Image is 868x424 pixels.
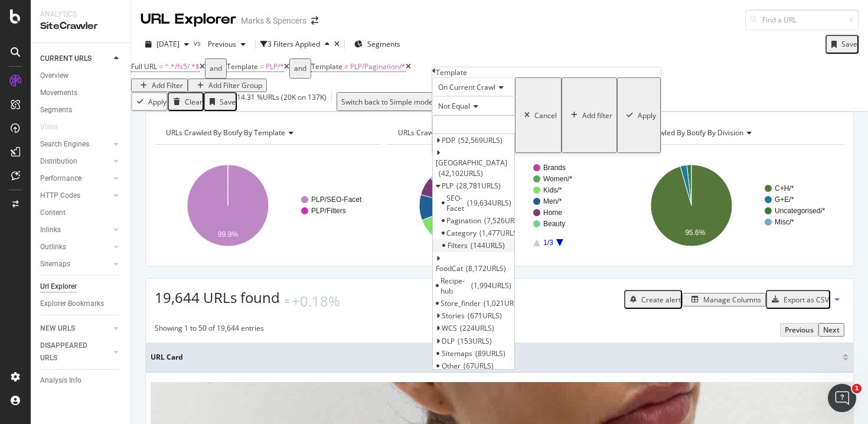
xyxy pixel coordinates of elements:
span: URLs Crawled By Botify By bu [398,128,495,138]
a: Movements [40,87,122,99]
text: Uncategorised/* [775,207,825,215]
div: Apply [148,97,167,107]
span: = [260,61,264,71]
button: Segments [350,35,405,54]
div: Content [40,207,66,219]
a: Performance [40,172,110,185]
div: and [294,60,306,77]
div: 3 Filters Applied [267,39,320,49]
text: Men/* [543,197,562,206]
text: 95.6% [686,229,706,237]
a: Explorer Bookmarks [40,298,122,310]
span: SEO-Facet [446,193,464,213]
span: Stories [442,311,465,321]
div: Save [841,39,857,49]
div: SiteCrawler [40,19,121,33]
span: 2025 Sep. 20th [156,39,180,49]
span: ^.*/fs5/.*$ [165,61,200,71]
span: 1,994 URLS [471,281,511,291]
input: Find a URL [745,9,859,30]
div: Add Filter [152,80,183,90]
svg: A chart. [618,154,841,257]
a: HTTP Codes [40,190,110,202]
span: 7,526 URLS [484,216,524,226]
button: Apply [131,92,168,111]
span: WCS [442,323,457,333]
div: Apply [638,110,656,120]
div: Url Explorer [40,281,77,293]
div: NEW URLS [40,322,75,335]
a: CURRENT URLS [40,53,110,65]
div: Previous [785,325,814,335]
span: [GEOGRAPHIC_DATA] [436,158,507,168]
div: Segments [40,104,72,116]
a: Search Engines [40,138,110,151]
svg: A chart. [387,154,610,257]
button: Save [825,35,859,54]
span: Pagination [446,216,481,226]
div: Performance [40,172,81,185]
div: and [210,60,222,77]
div: Next [823,325,840,335]
div: Showing 1 to 50 of 19,644 entries [155,323,264,337]
button: Previous [780,323,818,337]
span: PDP [442,135,455,145]
text: Women/* [543,175,572,183]
span: ≠ [344,61,348,71]
span: 42,102 URLS [439,168,483,178]
span: DLP [442,336,455,346]
span: Sitemaps [442,348,472,358]
span: Recipe-hub [440,276,468,296]
text: C+H/* [775,184,794,193]
button: Add Filter Group [188,79,267,92]
span: Segments [367,39,400,49]
a: Content [40,207,122,219]
button: 3 Filters Applied [260,35,334,54]
span: FoodCat [436,263,463,273]
span: 224 URLS [460,323,494,333]
h4: URLs Crawled By Botify By division [627,123,834,142]
div: Search Engines [40,138,89,151]
h4: URLs Crawled By Botify By bu [396,123,602,142]
div: Overview [40,70,68,82]
div: Visits [40,121,58,133]
a: Overview [40,70,122,82]
a: Segments [40,104,122,116]
button: Manage Columns [682,293,766,306]
text: G+E/* [775,195,794,204]
span: URLs Crawled By Botify By division [629,128,743,138]
div: Analysis Info [40,374,81,387]
div: Save [220,97,236,107]
span: On Current Crawl [438,82,495,92]
span: URL Card [151,352,840,363]
div: CURRENT URLS [40,53,92,65]
span: Category [446,228,477,238]
div: times [334,41,340,48]
a: Url Explorer [40,281,122,293]
button: Export as CSV [766,290,830,309]
div: Add Filter Group [208,80,262,90]
iframe: Intercom live chat [828,384,856,412]
span: URLs Crawled By Botify By template [166,128,285,138]
span: 19,644 URLs found [155,288,280,307]
span: 8,172 URLS [466,263,506,273]
a: Inlinks [40,224,110,236]
span: 153 URLS [458,336,492,346]
text: 99.9% [218,230,238,239]
a: Distribution [40,155,110,168]
span: 1 [852,384,862,393]
button: Previous [203,35,250,54]
div: Sitemaps [40,258,70,270]
div: Movements [40,87,77,99]
div: Analytics [40,9,121,19]
button: Switch back to Simple mode [337,92,438,111]
svg: A chart. [155,154,378,257]
span: Not Equal [438,101,470,111]
a: Sitemaps [40,258,110,270]
span: Previous [203,39,236,49]
span: 19,634 URLS [467,198,511,208]
span: Store_finder [440,298,481,308]
div: arrow-right-arrow-left [311,17,318,25]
